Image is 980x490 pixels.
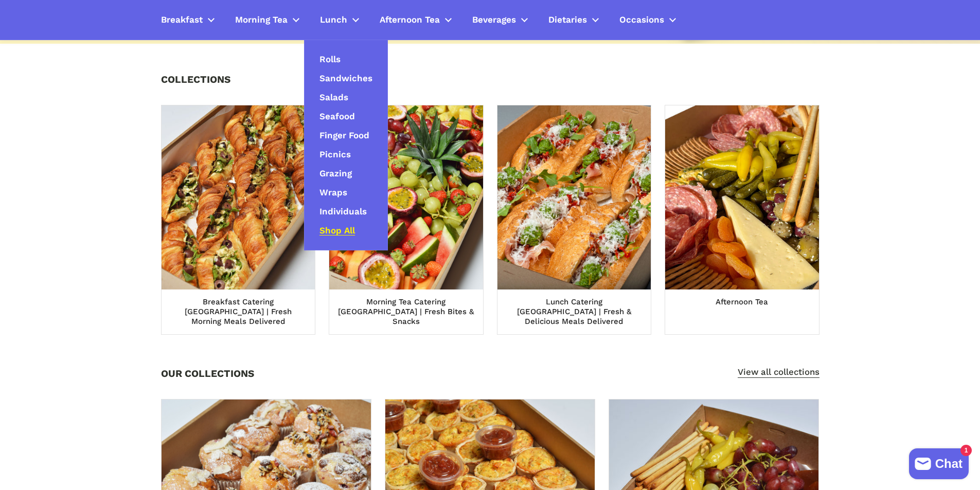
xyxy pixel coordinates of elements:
span: Salads [319,92,348,104]
span: Wraps [319,187,347,199]
img: Afternoon Tea [665,105,819,289]
a: Wraps [304,183,363,202]
span: Shop All [319,225,355,237]
span: Finger Food [319,130,369,142]
a: Rolls [304,50,356,69]
span: Lunch [320,14,347,26]
h2: COLLECTIONS [161,75,230,84]
a: Dietaries [538,8,609,32]
a: Lunch Catering Sydney | Fresh & Delicious Meals Delivered Lunch Catering [GEOGRAPHIC_DATA] | Fres... [497,105,651,334]
a: Lunch [310,8,369,32]
a: Individuals [304,202,382,221]
span: Rolls [319,54,341,66]
a: Occasions [609,8,686,32]
span: Occasions [619,14,664,26]
a: Morning Tea [225,8,310,32]
h2: OUR COLLECTIONS [161,369,254,378]
span: Beverages [472,14,516,26]
span: Morning Tea Catering [GEOGRAPHIC_DATA] | Fresh Bites & Snacks [338,297,474,328]
a: Afternoon Tea Afternoon Tea [665,105,819,334]
span: Grazing [319,168,352,180]
span: Breakfast [161,14,203,26]
a: Morning Tea Catering Sydney | Fresh Bites & Snacks Morning Tea Catering [GEOGRAPHIC_DATA] | Fresh... [329,105,483,334]
a: Finger Food [304,126,385,145]
span: Afternoon Tea [380,14,440,26]
a: Sandwiches [304,69,388,88]
a: Salads [304,88,364,107]
span: Afternoon Tea [716,297,768,308]
a: Seafood [304,107,370,126]
span: Seafood [319,111,355,123]
a: Breakfast Catering Sydney | Fresh Morning Meals Delivered Breakfast Catering [GEOGRAPHIC_DATA] | ... [162,105,315,334]
img: Lunch Catering Sydney | Fresh & Delicious Meals Delivered [497,105,651,289]
a: Picnics [304,145,366,164]
a: Afternoon Tea [369,8,462,32]
span: Morning Tea [235,14,288,26]
a: Grazing [304,164,367,183]
inbox-online-store-chat: Shopify online store chat [906,448,972,482]
span: Picnics [319,149,351,161]
a: Shop All [304,221,370,240]
img: Morning Tea Catering Sydney | Fresh Bites & Snacks [329,105,483,289]
span: Dietaries [548,14,587,26]
span: Sandwiches [319,73,372,85]
a: View all collections [738,367,819,378]
span: Individuals [319,206,367,218]
span: Breakfast Catering [GEOGRAPHIC_DATA] | Fresh Morning Meals Delivered [185,297,292,328]
a: Breakfast [151,8,225,32]
img: Breakfast Catering Sydney | Fresh Morning Meals Delivered [162,105,315,289]
a: Beverages [462,8,538,32]
span: Lunch Catering [GEOGRAPHIC_DATA] | Fresh & Delicious Meals Delivered [517,297,631,328]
